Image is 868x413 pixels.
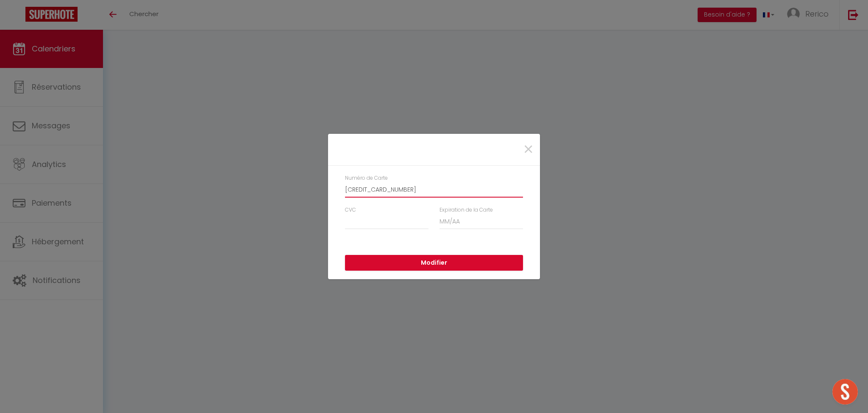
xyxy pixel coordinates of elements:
[345,206,356,214] label: CVC
[345,174,388,182] label: Numéro de Carte
[440,214,523,229] input: MM/AA
[523,137,534,162] span: ×
[440,206,493,214] label: Expiration de la Carte
[832,379,858,405] div: Ouvrir le chat
[523,141,534,159] button: Close
[345,255,523,271] button: Modifier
